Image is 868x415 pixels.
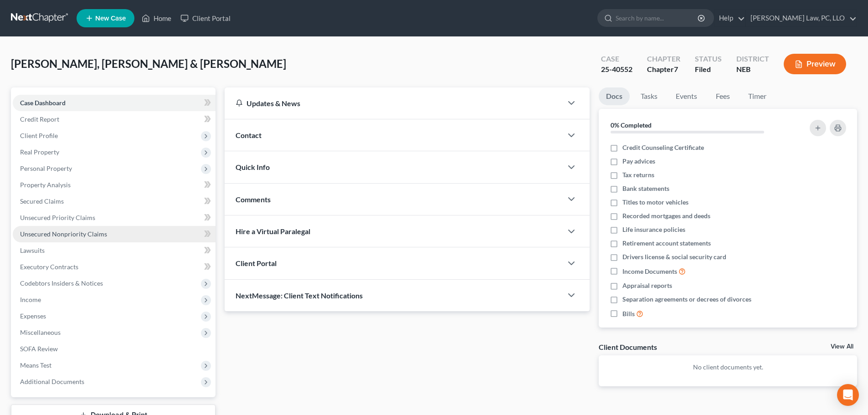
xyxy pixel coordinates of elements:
[616,10,699,26] input: Search by name...
[601,54,632,64] div: Case
[20,296,41,303] span: Income
[622,309,635,318] span: Bills
[622,267,677,276] span: Income Documents
[236,98,551,108] div: Updates & News
[837,384,859,406] div: Open Intercom Messenger
[668,87,704,105] a: Events
[137,10,176,26] a: Home
[20,263,78,271] span: Executory Contracts
[13,95,216,111] a: Case Dashboard
[236,131,262,139] span: Contact
[695,54,722,64] div: Status
[695,64,722,75] div: Filed
[741,87,774,105] a: Timer
[20,230,107,238] span: Unsecured Nonpriority Claims
[622,198,688,207] span: Titles to motor vehicles
[20,148,59,156] span: Real Property
[13,341,216,357] a: SOFA Review
[20,132,58,139] span: Client Profile
[622,211,710,220] span: Recorded mortgages and deeds
[746,10,857,26] a: [PERSON_NAME] Law, PC, LLO
[236,163,270,171] span: Quick Info
[622,184,669,193] span: Bank statements
[714,10,745,26] a: Help
[674,65,678,73] span: 7
[622,252,726,261] span: Drivers license & social security card
[611,121,652,129] strong: 0% Completed
[601,64,632,75] div: 25-40552
[622,157,655,166] span: Pay advices
[708,87,737,105] a: Fees
[784,54,846,74] button: Preview
[599,342,657,352] div: Client Documents
[20,328,61,336] span: Miscellaneous
[236,195,271,204] span: Comments
[622,281,672,290] span: Appraisal reports
[20,279,103,287] span: Codebtors Insiders & Notices
[647,54,680,64] div: Chapter
[20,345,58,353] span: SOFA Review
[622,225,685,234] span: Life insurance policies
[599,87,630,105] a: Docs
[236,259,277,267] span: Client Portal
[176,10,235,26] a: Client Portal
[13,111,216,128] a: Credit Report
[20,181,71,189] span: Property Analysis
[11,57,286,70] span: [PERSON_NAME], [PERSON_NAME] & [PERSON_NAME]
[236,291,363,300] span: NextMessage: Client Text Notifications
[13,177,216,193] a: Property Analysis
[13,242,216,259] a: Lawsuits
[736,64,769,75] div: NEB
[236,227,310,236] span: Hire a Virtual Paralegal
[831,343,853,350] a: View All
[20,378,84,385] span: Additional Documents
[13,226,216,242] a: Unsecured Nonpriority Claims
[13,210,216,226] a: Unsecured Priority Claims
[622,143,704,152] span: Credit Counseling Certificate
[622,295,751,304] span: Separation agreements or decrees of divorces
[20,312,46,320] span: Expenses
[736,54,769,64] div: District
[20,246,45,254] span: Lawsuits
[606,363,850,372] p: No client documents yet.
[622,170,654,179] span: Tax returns
[20,197,64,205] span: Secured Claims
[20,115,59,123] span: Credit Report
[622,239,711,248] span: Retirement account statements
[647,64,680,75] div: Chapter
[20,99,66,107] span: Case Dashboard
[13,259,216,275] a: Executory Contracts
[20,164,72,172] span: Personal Property
[95,15,126,22] span: New Case
[13,193,216,210] a: Secured Claims
[20,214,95,221] span: Unsecured Priority Claims
[633,87,665,105] a: Tasks
[20,361,51,369] span: Means Test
